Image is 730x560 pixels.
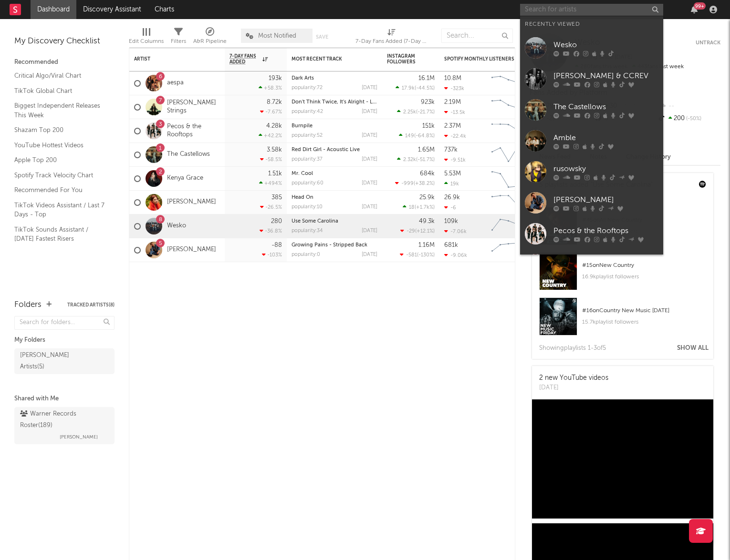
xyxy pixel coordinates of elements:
div: 385 [271,194,282,201]
a: Wesko [520,32,663,63]
div: -103 % [262,252,282,258]
a: Warner Records Roster(189)[PERSON_NAME] [14,407,115,444]
div: Use Some Carolina [292,219,377,224]
span: -50 % [685,116,701,122]
span: 17.9k [402,86,415,91]
div: Dark Arts [292,76,377,81]
a: TikTok Sounds Assistant / [DATE] Fastest Risers [14,224,105,244]
div: Most Recent Track [292,56,363,62]
div: 200 [657,112,720,125]
button: Show All [677,345,709,351]
div: The Castellows [553,101,658,112]
div: Showing playlist s 1- 3 of 5 [539,343,606,354]
span: +38.2 % [415,181,433,186]
a: Apple Top 200 [14,155,105,165]
div: ( ) [399,132,435,139]
svg: Chart title [487,119,530,143]
div: popularity: 52 [292,133,323,138]
a: Burnpile [292,123,313,129]
span: -130 % [418,253,433,258]
div: 99 + [694,2,706,10]
div: 4.28k [266,123,282,129]
a: aespa [167,79,184,87]
div: # 16 on Country New Music [DATE] [582,305,706,316]
div: 684k [420,171,435,177]
div: [DATE] [539,383,608,393]
span: -64.8 % [416,133,433,139]
div: A&R Pipeline [193,24,227,51]
div: ( ) [397,109,435,115]
span: 18 [409,205,415,210]
div: Edit Columns [129,36,164,47]
span: 2.32k [403,157,416,163]
div: popularity: 0 [292,252,320,257]
svg: Chart title [487,191,530,214]
div: 19k [444,181,459,187]
svg: Chart title [487,214,530,238]
a: [PERSON_NAME] & CCREV [520,63,663,94]
div: 49.3k [419,218,435,224]
div: 681k [444,242,458,248]
span: +12.1 % [417,229,433,234]
div: Burnpile [292,123,377,129]
span: 2.25k [403,110,416,115]
a: [PERSON_NAME] [167,198,216,206]
div: 5.53M [444,171,461,177]
a: [PERSON_NAME] [520,249,663,280]
div: [DATE] [362,85,377,91]
div: -7.67 % [260,109,282,115]
button: Tracked Artists(8) [67,303,115,307]
a: Head On [292,195,313,200]
a: [PERSON_NAME] Artists(5) [14,348,115,374]
div: -9.51k [444,157,466,163]
a: Kenya Grace [167,174,203,183]
div: Filters [171,36,186,47]
a: Biggest Independent Releases This Week [14,101,105,120]
svg: Chart title [487,95,530,119]
div: 7-Day Fans Added (7-Day Fans Added) [355,36,427,47]
div: 109k [444,218,458,224]
div: 2.19M [444,99,461,105]
div: 2.37M [444,123,461,129]
div: [DATE] [362,204,377,210]
span: [PERSON_NAME] [60,431,98,443]
div: Don't Think Twice, It's Alright - Live At The American Legion Post 82 [292,100,377,105]
div: +494 % [259,180,282,186]
a: Don't Think Twice, It's Alright - Live At The American Legion Post 82 [292,100,461,105]
a: Recommended For You [14,185,105,195]
div: 1.65M [418,147,435,153]
span: -581 [406,253,417,258]
a: Mr. Cool [292,171,313,176]
input: Search for artists [520,4,663,16]
div: Red Dirt Girl - Acoustic Live [292,147,377,153]
button: Save [316,34,328,40]
div: [PERSON_NAME] & CCREV [553,70,658,81]
span: Most Notified [258,33,296,39]
a: Use Some Carolina [292,219,338,224]
div: 737k [444,147,458,153]
div: rusowsky [553,163,658,174]
div: Shared with Me [14,393,115,405]
span: 7-Day Fans Added [229,53,260,65]
a: rusowsky [520,156,663,187]
a: [PERSON_NAME] [167,246,216,254]
div: popularity: 42 [292,109,323,114]
div: 151k [422,123,435,129]
a: Pecos & the Rooftops [167,123,220,139]
input: Search for folders... [14,316,115,330]
div: popularity: 72 [292,85,323,91]
div: Growing Pains - Stripped Back [292,243,377,248]
div: 26.9k [444,194,460,201]
svg: Chart title [487,143,530,167]
a: Pecos & the Rooftops [520,218,663,249]
a: Red Dirt Girl - Acoustic Live [292,147,360,153]
div: [DATE] [362,109,377,114]
div: -- [657,100,720,112]
a: Critical Algo/Viral Chart [14,71,105,81]
div: [DATE] [362,228,377,234]
a: TikTok Videos Assistant / Last 7 Days - Top [14,200,105,220]
div: 16.1M [418,75,435,81]
div: Instagram Followers [387,53,420,65]
button: 99+ [691,6,698,13]
div: ( ) [400,252,435,258]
